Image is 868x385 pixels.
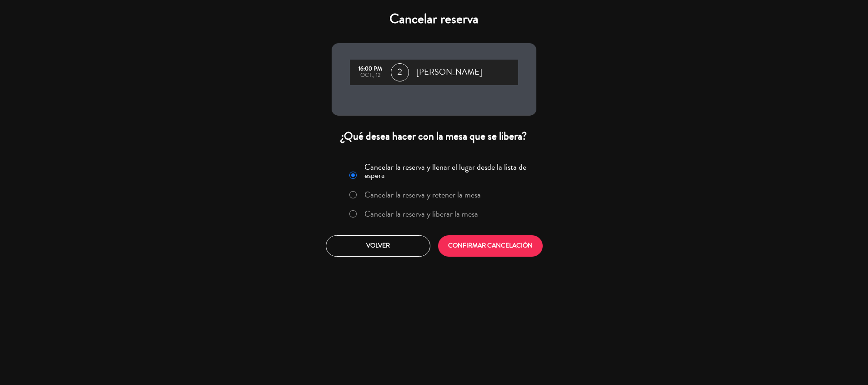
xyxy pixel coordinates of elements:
div: oct., 12 [354,72,386,79]
div: ¿Qué desea hacer con la mesa que se libera? [332,129,536,143]
button: CONFIRMAR CANCELACIÓN [438,235,543,257]
span: [PERSON_NAME] [416,66,482,79]
span: 2 [391,63,409,81]
label: Cancelar la reserva y liberar la mesa [364,210,478,218]
div: 16:00 PM [354,66,386,72]
label: Cancelar la reserva y llenar el lugar desde la lista de espera [364,163,531,179]
label: Cancelar la reserva y retener la mesa [364,191,481,199]
h4: Cancelar reserva [332,11,536,27]
button: Volver [326,235,430,257]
